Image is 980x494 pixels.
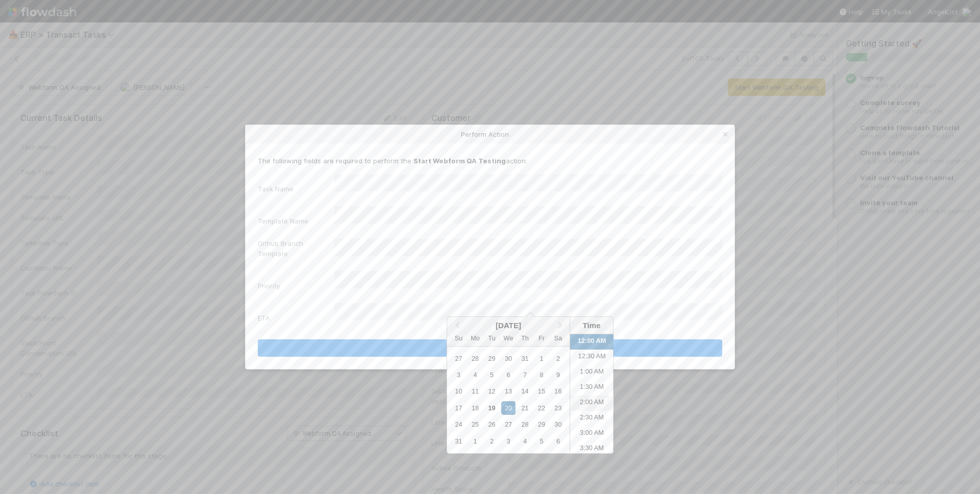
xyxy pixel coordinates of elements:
div: Saturday [551,331,565,345]
div: Choose Tuesday, August 5th, 2025 [485,368,499,382]
div: Choose Monday, August 11th, 2025 [469,384,482,398]
div: Wednesday [501,331,515,345]
div: Choose Monday, September 1st, 2025 [469,434,482,448]
div: Choose Saturday, August 16th, 2025 [551,384,565,398]
label: ETA [258,313,270,323]
div: Choose Saturday, September 6th, 2025 [551,434,565,448]
label: Priority [258,281,280,291]
div: Choose Friday, August 1st, 2025 [534,352,548,365]
div: Choose Friday, September 5th, 2025 [534,434,548,448]
div: Choose Monday, August 18th, 2025 [469,401,482,415]
div: Choose Sunday, August 17th, 2025 [452,401,465,415]
div: Choose Thursday, August 21st, 2025 [518,401,532,415]
div: Choose Tuesday, August 12th, 2025 [485,384,499,398]
li: 3:30 AM [570,441,614,457]
div: Choose Friday, August 15th, 2025 [534,384,548,398]
div: Choose Friday, August 8th, 2025 [534,368,548,382]
li: 2:00 AM [570,396,614,411]
div: Choose Monday, August 25th, 2025 [469,417,482,431]
div: Choose Friday, August 29th, 2025 [534,417,548,431]
div: Choose Wednesday, September 3rd, 2025 [501,434,515,448]
div: Choose Thursday, August 7th, 2025 [518,368,532,382]
ul: Time [570,334,614,453]
li: 1:30 AM [570,380,614,396]
div: Choose Wednesday, August 27th, 2025 [501,417,515,431]
div: Choose Tuesday, July 29th, 2025 [485,352,499,365]
div: Choose Tuesday, August 19th, 2025 [485,401,499,415]
div: Friday [534,331,548,345]
div: Sunday [452,331,465,345]
label: Task Name [258,184,293,194]
li: 12:00 AM [570,334,614,350]
label: Template Name [258,216,308,226]
div: Choose Friday, August 22nd, 2025 [534,401,548,415]
div: Perform Action [246,125,734,143]
li: 2:30 AM [570,411,614,426]
strong: Start Webform QA Testing [413,157,506,165]
div: Choose Sunday, August 10th, 2025 [452,384,465,398]
div: [DATE] [447,321,570,330]
div: Choose Wednesday, July 30th, 2025 [501,352,515,365]
div: Choose Wednesday, August 6th, 2025 [501,368,515,382]
div: Choose Wednesday, August 13th, 2025 [501,384,515,398]
div: Choose Wednesday, August 20th, 2025 [501,401,515,415]
li: 12:30 AM [570,350,614,365]
div: Choose Saturday, August 30th, 2025 [551,417,565,431]
div: Thursday [518,331,532,345]
div: Choose Sunday, August 3rd, 2025 [452,368,465,382]
button: Next Month [553,318,570,334]
label: Github Branch Template [258,238,334,259]
div: Choose Thursday, July 31st, 2025 [518,352,532,365]
div: Choose Thursday, September 4th, 2025 [518,434,532,448]
li: 3:00 AM [570,426,614,441]
li: 1:00 AM [570,365,614,380]
div: Tuesday [485,331,499,345]
div: Choose Sunday, August 31st, 2025 [452,434,465,448]
div: Choose Saturday, August 9th, 2025 [551,368,565,382]
button: Start Webform QA Testing [258,339,722,357]
div: Time [573,321,610,330]
div: Choose Sunday, July 27th, 2025 [452,352,465,365]
button: Previous Month [448,318,464,334]
div: Choose Monday, August 4th, 2025 [469,368,482,382]
div: Choose Thursday, August 28th, 2025 [518,417,532,431]
div: Month August, 2025 [450,350,566,450]
div: Choose Thursday, August 14th, 2025 [518,384,532,398]
div: Choose Sunday, August 24th, 2025 [452,417,465,431]
div: Choose Date and Time [447,316,614,454]
div: Choose Saturday, August 23rd, 2025 [551,401,565,415]
div: Choose Tuesday, September 2nd, 2025 [485,434,499,448]
div: Choose Tuesday, August 26th, 2025 [485,417,499,431]
p: The following fields are required to perform the action: [258,156,722,166]
div: Monday [469,331,482,345]
div: Choose Saturday, August 2nd, 2025 [551,352,565,365]
div: Choose Monday, July 28th, 2025 [469,352,482,365]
